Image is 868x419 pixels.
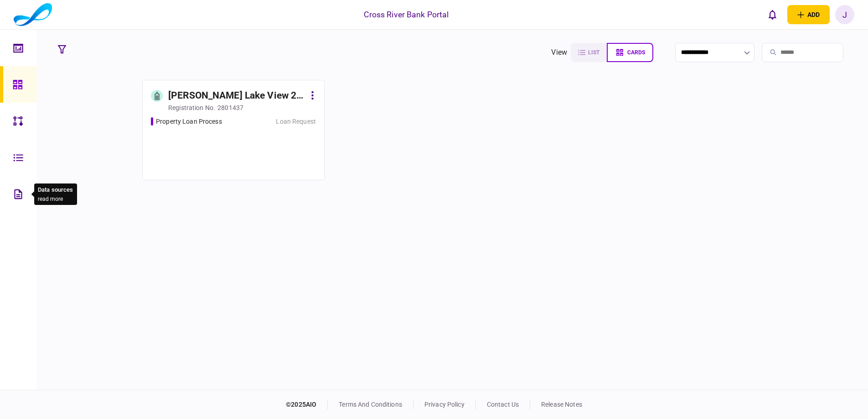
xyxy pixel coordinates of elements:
[588,49,599,56] span: list
[217,103,243,112] div: 2801437
[571,43,607,62] button: list
[551,47,567,58] div: view
[787,5,830,24] button: open adding identity options
[487,401,519,408] a: contact us
[168,89,305,103] div: [PERSON_NAME] Lake View 2 LLC
[364,9,449,21] div: Cross River Bank Portal
[168,103,215,112] div: registration no.
[627,49,645,56] span: cards
[142,80,325,180] a: [PERSON_NAME] Lake View 2 LLCregistration no.2801437Property Loan ProcessLoan Request
[763,5,782,24] button: open notifications list
[424,401,465,408] a: privacy policy
[541,401,582,408] a: release notes
[286,400,328,409] div: © 2025 AIO
[156,117,222,126] div: Property Loan Process
[14,3,52,26] img: client company logo
[38,196,63,202] button: read more
[835,5,854,24] button: J
[38,185,73,194] div: Data sources
[276,117,316,126] div: Loan Request
[607,43,653,62] button: cards
[339,401,402,408] a: terms and conditions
